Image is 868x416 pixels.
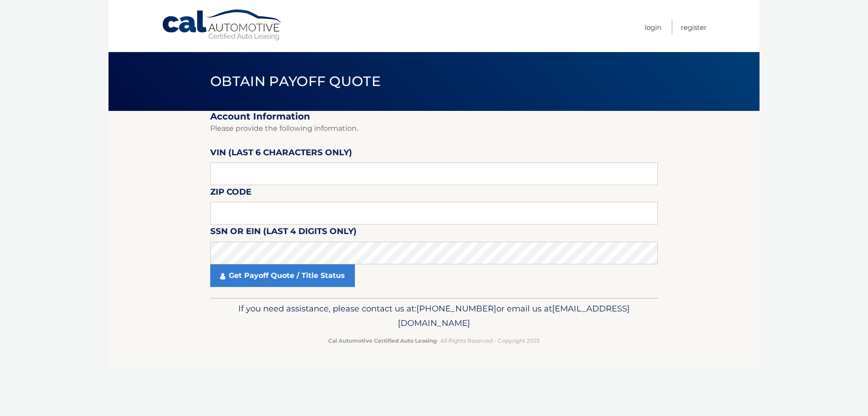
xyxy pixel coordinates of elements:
span: Obtain Payoff Quote [210,73,381,90]
label: SSN or EIN (last 4 digits only) [210,225,357,241]
h2: Account Information [210,111,658,122]
label: VIN (last 6 characters only) [210,146,352,163]
label: Zip Code [210,185,251,202]
a: Cal Automotive [161,9,283,41]
span: [PHONE_NUMBER] [416,303,496,314]
p: If you need assistance, please contact us at: or email us at [216,301,652,330]
strong: Cal Automotive Certified Auto Leasing [328,337,437,344]
p: - All Rights Reserved - Copyright 2025 [216,336,652,345]
a: Login [645,20,661,35]
a: Get Payoff Quote / Title Status [210,264,355,287]
p: Please provide the following information. [210,122,658,135]
a: Register [681,20,707,35]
